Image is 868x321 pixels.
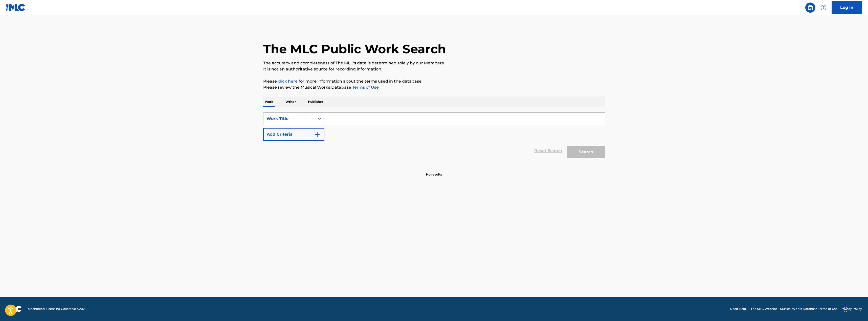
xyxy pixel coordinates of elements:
[844,302,847,317] div: Drag
[805,3,815,13] a: Public Search
[263,60,605,66] p: The accuracy and completeness of The MLC's data is determined solely by our Members.
[840,307,862,311] a: Privacy Policy
[854,224,868,265] iframe: Resource Center
[28,307,86,311] span: Mechanical Licensing Collective © 2025
[807,5,813,11] img: search
[263,84,605,90] p: Please review the Musical Works Database
[284,96,297,107] p: Writer
[314,131,320,137] img: 9d2ae6d4665cec9f34b9.svg
[751,307,777,311] a: The MLC Website
[780,307,837,311] a: Musical Works Database Terms of Use
[351,85,379,90] a: Terms of Use
[6,306,22,312] img: logo
[263,112,605,161] form: Search Form
[263,41,446,57] h1: The MLC Public Work Search
[306,96,325,107] p: Publisher
[266,116,312,122] div: Work Title
[263,66,605,72] p: It is not an authoritative source for recording information.
[843,297,868,321] iframe: Chat Widget
[263,128,324,141] button: Add Criteria
[6,4,26,11] img: MLC Logo
[832,1,862,14] a: Log In
[263,96,275,107] p: Work
[818,3,829,13] div: Help
[278,79,298,84] a: click here
[730,307,748,311] a: Need Help?
[426,166,442,177] p: No results
[263,78,605,84] p: Please for more information about the terms used in the database.
[820,5,827,11] img: help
